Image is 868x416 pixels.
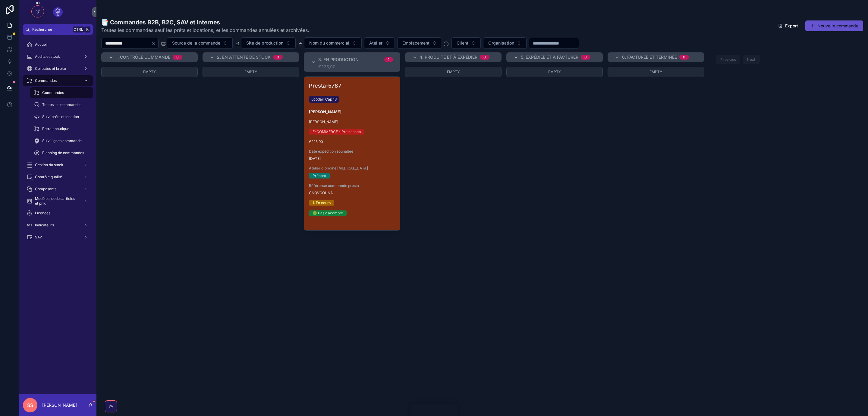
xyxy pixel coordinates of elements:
button: Select Button [241,37,296,49]
h4: Presta-5787 [309,82,395,90]
a: Indicateurs [23,220,93,231]
span: -- [309,221,313,225]
a: SAV [23,232,93,243]
span: Ecodair Cap 18 [311,97,337,102]
span: Accueil [35,42,48,47]
button: Nouvelle commande [805,20,863,31]
button: Select Button [364,37,395,49]
div: 🟢 Pas d’acompte [313,210,343,216]
span: Nom du commercial [309,40,349,46]
span: Empty [548,70,561,74]
span: Planning de commandes [42,151,84,155]
button: RechercherCtrlK [23,24,93,35]
p: [PERSON_NAME] [42,402,77,408]
a: Accueil [23,39,93,50]
span: Empty [447,70,460,74]
span: Commandes [35,78,57,83]
span: €225,90 [309,139,395,144]
span: Empty [649,70,662,74]
span: Composants [35,187,56,191]
button: Select Button [304,37,362,49]
button: Select Button [397,37,442,49]
span: Audits et stock [35,54,60,59]
span: Emplacement [402,40,429,46]
span: SAV [35,235,42,240]
a: Retrait boutique [30,123,93,134]
span: Commandes [42,90,64,95]
span: Licences [35,211,50,216]
span: 5. Expédiée et à facturer [521,54,578,60]
span: Retrait boutique [42,126,69,131]
span: Date expédition souhaitée [309,149,395,154]
span: Suivi prêts et location [42,114,79,119]
a: Audits et stock [23,51,93,62]
a: Contrôle qualité [23,172,93,182]
a: Planning de commandes [30,147,93,158]
div: 0 [483,55,486,60]
button: Clear [151,41,158,46]
a: Commandes [23,75,93,86]
a: Modèles, codes articles et prix [23,196,93,206]
span: SS [27,402,33,409]
span: 4. Produite et à expédier [420,54,477,60]
span: Empty [143,70,156,74]
span: [DATE] [309,156,395,161]
span: 2. En attente de stock [217,54,271,60]
a: Gestion du stock [23,160,93,170]
span: Suivi lignes commande [42,138,82,143]
div: €225,90 [318,64,393,69]
a: Collectes et broke [23,63,93,74]
span: K [85,27,90,32]
div: 0 [683,55,685,60]
span: [PERSON_NAME] [309,120,338,124]
span: Client [457,40,468,46]
div: 1. En cours [313,200,331,206]
span: Atelier d'origine [MEDICAL_DATA] [309,166,395,171]
a: Licences [23,208,93,219]
span: Toutes les commandes sauf les prêts et locations, et les commandes annulées et archivées. [101,26,309,34]
span: Modèles, codes articles et prix [35,196,79,206]
span: Empty [244,70,257,74]
span: Collectes et broke [35,66,66,71]
h3: [PERSON_NAME] [309,109,395,115]
span: Contrôle qualité [35,175,62,179]
div: E-COMMERCE - Prestashop [313,129,361,135]
span: Source de la commande [172,40,220,46]
span: Référence commande presta [309,183,395,188]
div: 1 [388,57,389,62]
span: 3. En production [318,57,359,63]
span: Rechercher [32,27,71,32]
span: Atelier [369,40,382,46]
a: Toutes les commandes [30,99,93,110]
div: 0 [277,55,279,60]
span: 6. Facturée et terminée [622,54,677,60]
div: 0 [584,55,587,60]
span: Toutes les commandes [42,102,81,107]
a: Presta-5787Ecodair Cap 18[PERSON_NAME][PERSON_NAME]E-COMMERCE - Prestashop€225,90Date expédition ... [304,76,400,231]
a: Commandes [30,87,93,98]
span: Organisation [488,40,514,46]
a: Composants [23,184,93,194]
span: CNQVCOHNA [309,191,395,195]
a: Suivi prêts et location [30,111,93,122]
span: Indicateurs [35,223,54,228]
div: scrollable content [19,35,96,250]
span: Gestion du stock [35,163,63,167]
span: Ctrl [73,26,84,33]
button: Select Button [451,37,481,49]
span: Site de production [246,40,283,46]
button: Select Button [167,37,233,49]
button: Export [773,20,803,31]
span: 1. Contrôle Commande [116,54,170,60]
button: Select Button [483,37,527,49]
div: Précom [313,173,326,179]
h1: 📑 Commandes B2B, B2C, SAV et internes [101,18,309,26]
a: Suivi lignes commande [30,135,93,146]
img: App logo [53,7,63,17]
div: 0 [176,55,179,60]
